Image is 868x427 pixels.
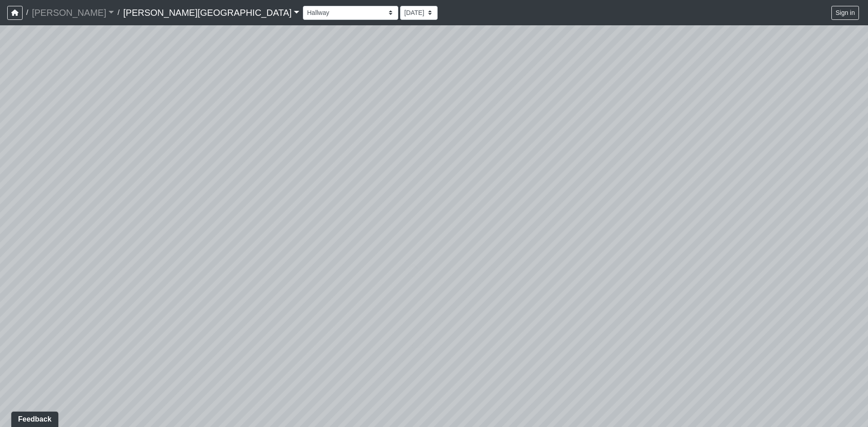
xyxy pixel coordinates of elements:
[23,4,32,22] span: /
[123,4,299,22] a: [PERSON_NAME][GEOGRAPHIC_DATA]
[831,6,859,20] button: Sign in
[7,409,60,427] iframe: Ybug feedback widget
[32,4,114,22] a: [PERSON_NAME]
[114,4,123,22] span: /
